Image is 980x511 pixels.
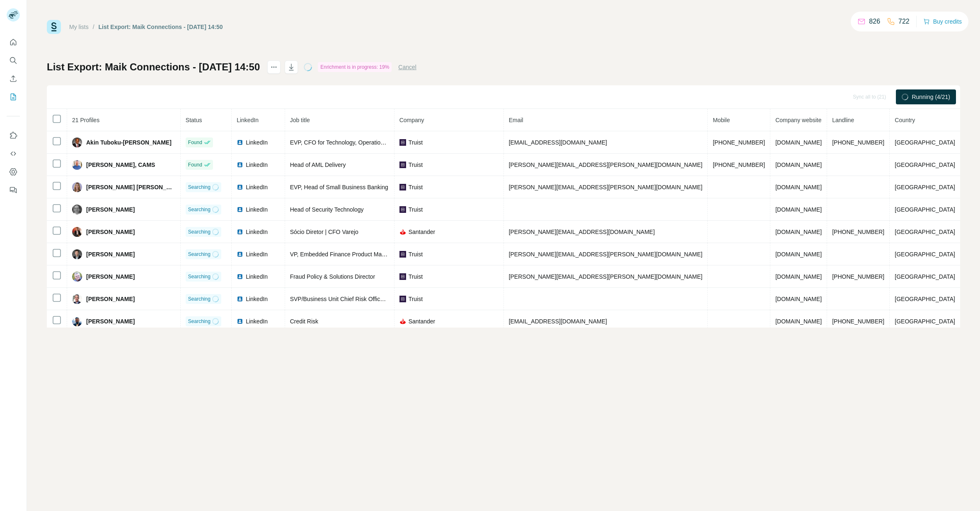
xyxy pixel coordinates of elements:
img: Avatar [72,294,82,304]
button: Cancel [398,63,416,71]
span: Truist [409,138,423,147]
button: Feedback [7,183,20,198]
img: Avatar [72,227,82,237]
span: [PERSON_NAME][EMAIL_ADDRESS][PERSON_NAME][DOMAIN_NAME] [509,161,703,168]
span: [GEOGRAPHIC_DATA] [895,206,955,213]
span: [DOMAIN_NAME] [775,296,822,302]
span: [DOMAIN_NAME] [775,161,822,168]
img: company-logo [399,318,406,325]
img: LinkedIn logo [237,184,243,190]
img: company-logo [399,296,406,302]
span: [PHONE_NUMBER] [713,139,765,146]
img: Avatar [72,182,82,192]
button: Use Surfe on LinkedIn [7,128,20,143]
span: [PHONE_NUMBER] [832,318,884,325]
span: [DOMAIN_NAME] [775,251,822,258]
button: Use Surfe API [7,146,20,161]
span: Akin Tuboku-[PERSON_NAME] [86,138,172,147]
span: [DOMAIN_NAME] [775,229,822,235]
span: Truist [409,272,423,281]
img: LinkedIn logo [237,161,243,168]
img: LinkedIn logo [237,206,243,213]
span: [GEOGRAPHIC_DATA] [895,184,955,190]
span: Landline [832,117,854,123]
img: LinkedIn logo [237,139,243,146]
span: Searching [188,273,211,280]
img: Avatar [72,205,82,215]
span: [GEOGRAPHIC_DATA] [895,318,955,325]
span: [DOMAIN_NAME] [775,139,822,146]
span: EVP, CFO for Technology, Operations, and Corporate Functions [290,139,454,146]
span: [PERSON_NAME] [86,205,135,214]
span: Head of AML Delivery [290,161,346,168]
span: Head of Security Technology [290,206,364,213]
span: [GEOGRAPHIC_DATA] [895,229,955,235]
span: [PHONE_NUMBER] [713,161,765,168]
span: EVP, Head of Small Business Banking [290,184,388,190]
span: LinkedIn [246,295,268,303]
img: Avatar [72,272,82,282]
span: Found [188,161,202,169]
span: Truist [409,183,423,191]
span: [PERSON_NAME] [86,317,135,325]
span: [GEOGRAPHIC_DATA] [895,296,955,302]
span: LinkedIn [246,272,268,281]
span: [DOMAIN_NAME] [775,206,822,213]
span: [PERSON_NAME][EMAIL_ADDRESS][DOMAIN_NAME] [509,229,655,235]
img: company-logo [399,139,406,146]
img: company-logo [399,184,406,190]
span: Found [188,139,202,146]
span: Searching [188,295,211,303]
span: Santander [409,228,436,236]
span: Job title [290,117,310,123]
span: [DOMAIN_NAME] [775,184,822,190]
img: company-logo [399,251,406,258]
span: LinkedIn [246,183,268,191]
span: Email [509,117,523,123]
img: Avatar [72,249,82,259]
span: Truist [409,250,423,258]
span: Santander [409,317,436,325]
span: LinkedIn [246,138,268,147]
span: Credit Risk [290,318,318,325]
span: Searching [188,183,211,191]
span: [PERSON_NAME] [86,228,135,236]
span: LinkedIn [246,205,268,214]
span: [EMAIL_ADDRESS][DOMAIN_NAME] [509,318,607,325]
span: [PHONE_NUMBER] [832,139,884,146]
div: List Export: Maik Connections - [DATE] 14:50 [99,23,223,31]
span: [GEOGRAPHIC_DATA] [895,251,955,258]
span: [PHONE_NUMBER] [832,229,884,235]
button: My lists [7,89,20,104]
span: LinkedIn [246,228,268,236]
img: LinkedIn logo [237,251,243,258]
span: Searching [188,228,211,236]
img: LinkedIn logo [237,229,243,235]
span: Company [399,117,424,123]
span: [PERSON_NAME] [PERSON_NAME] [86,183,175,191]
img: company-logo [399,273,406,280]
img: LinkedIn logo [237,318,243,325]
img: company-logo [399,161,406,168]
span: Mobile [713,117,730,123]
span: Searching [188,206,211,213]
span: [GEOGRAPHIC_DATA] [895,161,955,168]
span: [DOMAIN_NAME] [775,273,822,280]
img: company-logo [399,229,406,235]
span: [PERSON_NAME], CAMS [86,161,155,169]
span: Country [895,117,915,123]
span: [PERSON_NAME] [86,295,135,303]
span: LinkedIn [246,317,268,325]
span: LinkedIn [246,250,268,258]
span: [EMAIL_ADDRESS][DOMAIN_NAME] [509,139,607,146]
button: actions [267,60,281,74]
button: Search [7,53,20,68]
button: Buy credits [923,16,962,27]
span: Truist [409,295,423,303]
button: Dashboard [7,164,20,179]
li: / [93,23,94,31]
span: Searching [188,251,211,258]
p: 826 [869,17,880,27]
span: Searching [188,318,211,325]
div: Enrichment is in progress: 19% [318,62,392,72]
